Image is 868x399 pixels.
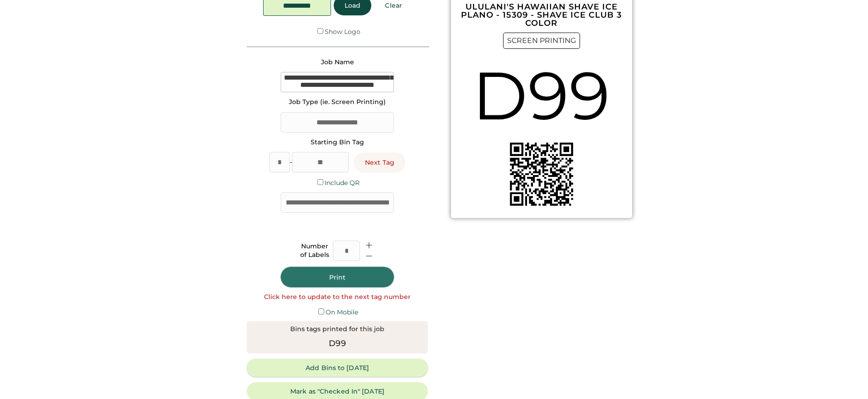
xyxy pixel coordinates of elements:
[503,33,580,49] div: SCREEN PRINTING
[300,242,329,260] div: Number of Labels
[325,28,360,36] label: Show Logo
[354,152,405,172] button: Next Tag
[329,337,346,350] div: D99
[281,267,394,287] button: Print
[311,138,364,147] div: Starting Bin Tag
[326,308,358,316] label: On Mobile
[247,359,428,377] button: Add Bins to [DATE]
[289,98,386,107] div: Job Type (ie. Screen Printing)
[456,3,627,27] div: ULULANI'S HAWAIIAN SHAVE ICE PLANO - 15309 - SHAVE ICE CLUB 3 COLOR
[472,49,610,142] div: D99
[264,293,411,302] div: Click here to update to the next tag number
[321,58,354,67] div: Job Name
[290,325,384,334] div: Bins tags printed for this job
[325,179,360,187] label: Include QR
[290,158,292,167] div: -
